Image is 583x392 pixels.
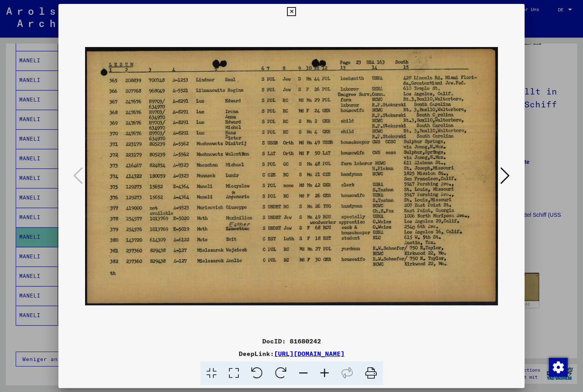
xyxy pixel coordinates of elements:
[549,358,568,377] img: Zustimmung ändern
[85,20,498,333] img: 001.jpg
[548,358,567,376] div: Zustimmung ändern
[58,336,525,346] div: DocID: 81680242
[274,350,345,358] a: [URL][DOMAIN_NAME]
[58,349,525,358] div: DeepLink:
